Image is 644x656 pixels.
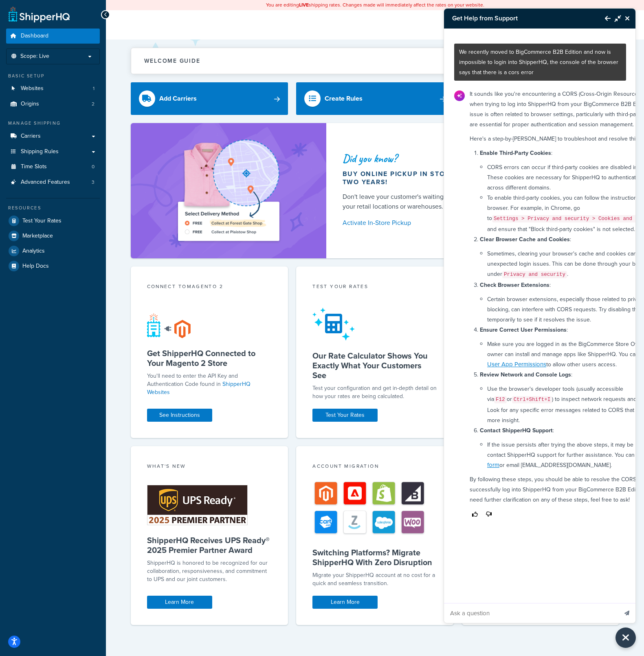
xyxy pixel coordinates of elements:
strong: Clear Browser Cache and Cookies [480,235,570,244]
h5: Our Rate Calculator Shows You Exactly What Your Customers See [312,351,437,380]
div: Account Migration [312,462,437,472]
button: Thumbs up [470,509,480,520]
img: Bot Avatar [454,90,465,101]
strong: Check Browser Extensions [480,281,549,289]
a: Dashboard [6,29,100,44]
div: Add Carriers [159,93,197,104]
strong: Review Network and Console Logs [480,370,571,379]
button: Thumbs down [484,509,494,520]
a: Shipping Rules [6,144,100,159]
button: Welcome Guide [131,48,619,74]
span: Advanced Features [21,179,70,186]
strong: Contact ShipperHQ Support [480,426,553,435]
li: Origins [6,97,100,112]
div: Resources [6,205,100,211]
code: Ctrl+Shift+I [512,396,552,403]
span: Analytics [22,248,45,255]
span: Scope: Live [20,53,49,60]
div: Test your rates [312,283,437,292]
p: We recently moved to BigCommerce B2B Edition and now is impossible to login into ShipperHQ, the c... [459,47,621,77]
div: Test your configuration and get in-depth detail on how your rates are being calculated. [312,384,437,401]
a: Learn More [147,596,212,609]
h5: Get ShipperHQ Connected to Your Magento 2 Store [147,348,272,368]
a: Learn More [312,596,378,609]
div: Did you know? [343,153,600,164]
span: Dashboard [21,33,48,40]
div: Connect to Magento 2 [147,283,272,292]
li: Time Slots [6,159,100,174]
h5: ShipperHQ Receives UPS Ready® 2025 Premier Partner Award [147,535,272,555]
span: Test Your Rates [22,218,62,225]
button: Close Resource Center [621,13,635,23]
img: ad-shirt-map-b0359fc47e01cab431d101c4b569394f6a03f54285957d908178d52f29eb9668.png [155,135,302,246]
a: Carriers [6,129,100,144]
span: 1 [93,85,95,92]
h2: Welcome Guide [144,58,200,64]
span: Marketplace [22,233,53,240]
input: Ask a question [444,603,618,623]
h5: Switching Platforms? Migrate ShipperHQ With Zero Disruption [312,548,437,567]
button: Close Resource Center [615,627,636,648]
div: Manage Shipping [6,120,100,127]
span: Websites [21,85,44,92]
a: Websites1 [6,81,100,96]
div: Don't leave your customer's waiting. Offer them the convenience of local pickup at any of your re... [343,192,600,211]
span: Carriers [21,133,41,140]
span: 3 [92,179,95,186]
a: Marketplace [6,229,100,243]
a: Help Docs [6,259,100,273]
p: ShipperHQ is honored to be recognized for our collaboration, responsiveness, and commitment to UP... [147,559,272,583]
button: Send message [618,603,635,623]
a: Analytics [6,244,100,258]
img: connect-shq-magento-24cdf84b.svg [147,313,191,338]
a: Activate In-Store Pickup [343,217,600,229]
a: ShipperHQ Websites [147,380,251,396]
b: LIVE [299,1,309,9]
strong: Ensure Correct User Permissions [480,326,567,334]
code: Privacy and security [502,271,567,278]
strong: Enable Third-Party Cookies [480,149,551,157]
span: Help Docs [22,263,49,270]
li: Websites [6,81,100,96]
code: F12 [494,396,507,403]
span: Shipping Rules [21,148,59,155]
button: Back to Resource Center [597,9,611,28]
h3: Get Help from Support [444,9,597,28]
div: Create Rules [325,93,363,104]
p: You'll need to enter the API Key and Authentication Code found in [147,372,272,396]
a: Test Your Rates [6,214,100,228]
span: Time Slots [21,163,47,170]
li: Advanced Features [6,175,100,190]
button: Minimize Resource Center [611,9,621,28]
span: 0 [92,163,95,170]
div: Migrate your ShipperHQ account at no cost for a quick and seamless transition. [312,571,437,588]
a: Test Your Rates [312,409,378,422]
span: 2 [92,101,95,108]
a: Add Carriers [131,82,288,115]
div: Basic Setup [6,73,100,79]
a: Time Slots0 [6,159,100,174]
a: Origins2 [6,97,100,112]
div: What's New [147,462,272,472]
a: Advanced Features3 [6,175,100,190]
a: See Instructions [147,409,212,422]
span: Origins [21,101,39,108]
a: Create Rules [296,82,454,115]
div: Buy online pickup in store has increased 500% in the past two years! [343,170,600,186]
